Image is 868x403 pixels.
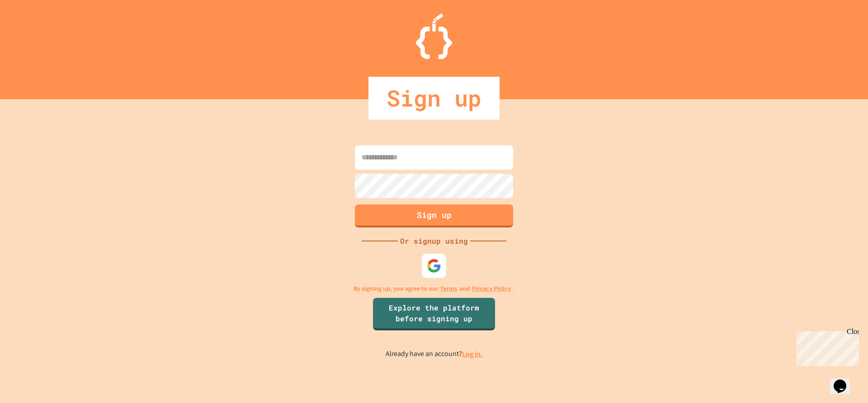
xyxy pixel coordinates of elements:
[416,14,452,59] img: Logo.svg
[398,236,470,246] div: Or signup using
[472,284,511,293] a: Privacy Policy
[4,4,62,57] div: Chat with us now!Close
[368,77,500,120] div: Sign up
[793,328,859,366] iframe: chat widget
[440,284,457,293] a: Terms
[355,204,513,227] button: Sign up
[354,284,515,293] p: By signing up, you agree to our and .
[462,349,483,359] a: Log in.
[373,298,495,330] a: Explore the platform before signing up
[427,258,441,273] img: google-icon.svg
[386,348,483,360] p: Already have an account?
[830,367,859,394] iframe: chat widget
